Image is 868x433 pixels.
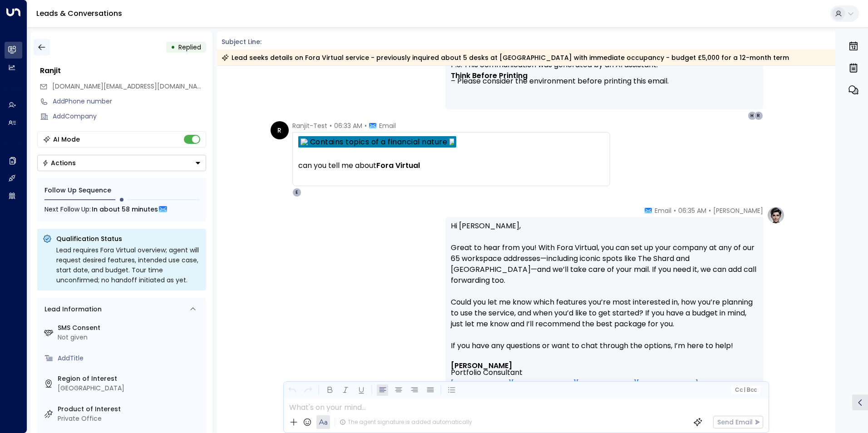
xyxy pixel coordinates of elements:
[340,418,472,426] div: The agent signature is added automatically
[53,97,206,106] div: AddPhone number
[271,121,289,139] div: R
[767,206,785,224] img: profile-logo.png
[292,121,327,130] span: Ranjit-Test
[58,323,202,333] label: SMS Consent
[44,186,199,195] div: Follow Up Sequence
[92,204,158,214] span: In about 58 minutes
[56,234,201,243] p: Qualification Status
[451,380,698,387] a: [PERSON_NAME][EMAIL_ADDRESS][PERSON_NAME][DOMAIN_NAME]
[310,138,448,145] a: Contains topics of a financial nature
[709,206,711,215] span: •
[379,121,396,130] span: Email
[302,384,314,396] button: Redo
[58,354,202,363] div: AddTitle
[754,111,763,120] div: R
[52,82,206,91] span: ranjit.test.one@gmail.com
[222,53,789,62] div: Lead seeks details on Fora Virtual service - previously inquired about 5 desks at [GEOGRAPHIC_DAT...
[36,8,122,19] a: Leads & Conversations
[37,155,206,171] div: Button group with a nested menu
[37,155,206,171] button: Actions
[655,206,671,215] span: Email
[301,138,308,145] img: Contains topics of a financial nature
[451,360,512,371] font: [PERSON_NAME]
[292,188,301,197] div: E
[52,82,208,91] span: [DOMAIN_NAME][EMAIL_ADDRESS][DOMAIN_NAME]
[298,160,604,171] div: can you tell me about
[674,206,676,215] span: •
[171,39,175,55] div: •
[286,384,298,396] button: Undo
[56,245,201,285] div: Lead requires Fora Virtual overview; agent will request desired features, intended use case, star...
[731,386,760,394] button: Cc|Bcc
[53,112,206,121] div: AddCompany
[334,121,362,130] span: 06:33 AM
[365,121,367,130] span: •
[42,159,76,167] div: Actions
[58,414,202,423] div: Private Office
[58,374,202,384] label: Region of Interest
[58,404,202,414] label: Product of Interest
[376,160,420,171] strong: Fora Virtual
[222,37,261,46] span: Subject Line:
[41,305,102,314] div: Lead Information
[449,138,454,145] img: Contains topics of a financial nature
[451,70,528,81] strong: Think Before Printing
[58,384,202,393] div: [GEOGRAPHIC_DATA]
[178,43,201,52] span: Replied
[713,206,763,215] span: [PERSON_NAME]
[451,221,758,362] p: Hi [PERSON_NAME], Great to hear from you! With Fora Virtual, you can set up your company at any o...
[330,121,332,130] span: •
[58,333,202,342] div: Not given
[53,135,80,144] div: AI Mode
[748,111,757,120] div: H
[678,206,706,215] span: 06:35 AM
[44,204,199,214] div: Next Follow Up:
[40,65,206,76] div: Ranjit
[744,387,745,393] span: |
[451,369,523,376] span: Portfolio Consultant
[735,387,756,393] span: Cc Bcc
